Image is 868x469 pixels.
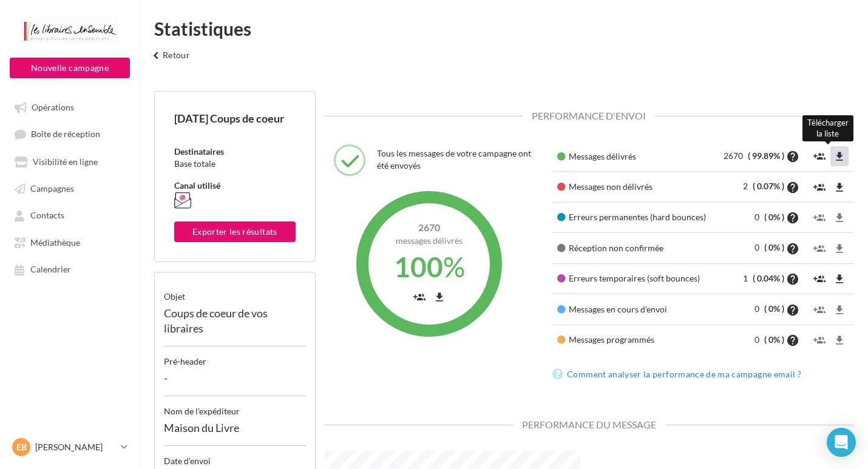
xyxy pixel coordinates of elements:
span: 100 [394,250,443,283]
div: Tous les messages de votre campagne ont été envoyés [377,144,534,175]
span: ( 0% ) [764,242,784,252]
div: Nom de l'expéditeur [164,396,306,417]
span: Contacts [30,211,64,221]
span: ( 0% ) [764,303,784,314]
button: group_add [810,269,829,289]
span: 0 [754,303,762,314]
button: group_add [810,299,829,319]
span: ( 99.89% ) [748,150,784,161]
div: Maison du Livre [164,417,306,446]
a: Campagnes [7,177,132,199]
span: ( 0.07% ) [753,181,784,191]
button: group_add [810,208,829,228]
button: group_add [810,177,829,197]
td: Messages délivrés [552,141,716,172]
i: file_download [833,150,846,163]
button: file_download [830,269,849,289]
i: help [786,334,799,346]
i: file_download [833,304,846,316]
span: EB [16,441,27,453]
a: Médiathèque [7,231,132,253]
a: Boîte de réception [7,123,132,145]
td: Messages non délivrés [552,172,716,202]
div: Base totale [174,158,296,170]
td: Messages programmés [552,325,716,355]
i: help [786,150,799,163]
button: group_add [810,330,829,350]
span: 0 [754,242,762,252]
span: Médiathèque [30,237,80,248]
span: ( 0% ) [764,334,784,345]
i: help [786,304,799,316]
span: 2 [743,181,751,191]
i: group_add [813,273,826,285]
i: group_add [413,291,426,303]
button: file_download [830,238,849,258]
button: file_download [830,177,849,197]
div: Statistiques [154,19,853,38]
td: Messages en cours d'envoi [552,294,716,325]
button: Exporter les résultats [174,221,296,242]
span: 2670 [724,150,746,161]
div: - [164,368,306,396]
span: Boîte de réception [31,129,100,140]
div: [DATE] Coups de coeur [174,111,296,126]
button: file_download [830,299,849,319]
p: [PERSON_NAME] [35,441,116,453]
span: Canal utilisé [174,180,220,191]
div: Télécharger la liste [802,115,853,141]
i: file_download [833,273,846,285]
button: Nouvelle campagne [10,58,130,78]
div: Pré-header [164,346,306,368]
span: 0 [754,334,762,345]
span: ( 0.04% ) [753,273,784,283]
div: Open Intercom Messenger [827,428,856,457]
span: Visibilité en ligne [33,157,98,167]
i: help [786,181,799,194]
i: group_add [813,243,826,255]
button: file_download [830,208,849,228]
button: file_download [430,286,449,306]
a: Opérations [7,96,132,118]
i: group_add [813,304,826,316]
a: Calendrier [7,258,132,280]
span: 1 [743,273,751,283]
i: group_add [813,212,826,224]
a: EB [PERSON_NAME] [10,436,130,459]
span: Performance d'envoi [523,110,655,121]
i: help [786,212,799,224]
button: Retour [144,47,195,72]
td: Réception non confirmée [552,233,716,263]
div: % [378,247,481,287]
button: file_download [830,146,849,166]
span: 0 [754,212,762,222]
i: file_download [833,181,846,194]
i: file_download [833,243,846,255]
span: Destinataires [174,146,224,157]
i: help [786,243,799,255]
a: Comment analyser la performance de ma campagne email ? [552,367,806,382]
a: Contacts [7,204,132,226]
i: group_add [813,150,826,163]
span: Performance du message [513,419,665,430]
button: group_add [810,238,829,258]
i: help [786,273,799,285]
a: Visibilité en ligne [7,150,132,172]
i: file_download [833,334,846,346]
span: 2670 [378,221,481,235]
span: Opérations [32,102,74,112]
i: group_add [813,181,826,194]
div: Date d'envoi [164,446,306,467]
i: group_add [813,334,826,346]
span: Calendrier [30,265,71,275]
i: file_download [433,291,446,303]
td: Erreurs temporaires (soft bounces) [552,263,716,294]
button: group_add [810,146,829,166]
span: Campagnes [30,183,74,194]
span: ( 0% ) [764,212,784,222]
i: file_download [833,212,846,224]
button: group_add [410,286,429,306]
div: objet [164,282,306,303]
td: Erreurs permanentes (hard bounces) [552,202,716,232]
i: keyboard_arrow_left [149,50,163,62]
